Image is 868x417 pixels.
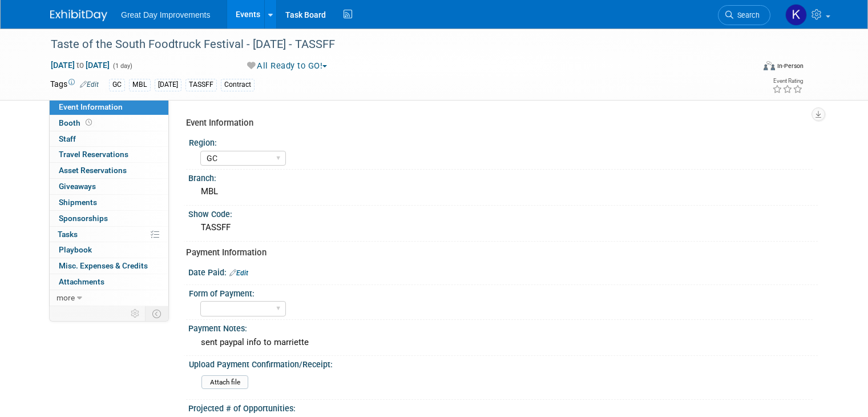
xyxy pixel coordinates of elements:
[59,277,104,286] span: Attachments
[59,118,94,127] span: Booth
[186,247,809,259] div: Payment Information
[59,245,92,254] span: Playbook
[50,115,168,131] a: Booth
[188,206,818,220] div: Show Code:
[50,195,168,210] a: Shipments
[80,81,99,89] a: Edit
[50,290,168,306] a: more
[47,34,740,55] div: Taste of the South Foodtruck Festival - [DATE] - TASSFF
[129,79,151,91] div: MBL
[155,79,181,91] div: [DATE]
[50,60,110,70] span: [DATE] [DATE]
[50,99,168,115] a: Event Information
[59,182,96,191] span: Giveaways
[83,118,94,127] span: Booth not reserved yet
[50,78,99,91] td: Tags
[777,62,804,70] div: In-Person
[50,227,168,242] a: Tasks
[189,356,813,370] div: Upload Payment Confirmation/Receipt:
[75,61,86,70] span: to
[221,79,255,91] div: Contract
[121,10,210,19] span: Great Day Improvements
[146,306,169,321] td: Toggle Event Tabs
[189,134,813,149] div: Region:
[50,163,168,178] a: Asset Reservations
[229,269,248,277] a: Edit
[733,11,760,19] span: Search
[59,214,108,223] span: Sponsorships
[59,166,127,175] span: Asset Reservations
[59,134,76,143] span: Staff
[718,5,770,25] a: Search
[59,150,128,159] span: Travel Reservations
[188,264,818,279] div: Date Paid:
[59,102,123,111] span: Event Information
[188,170,818,184] div: Branch:
[112,62,132,70] span: (1 day)
[126,306,146,321] td: Personalize Event Tab Strip
[50,131,168,147] a: Staff
[772,78,803,84] div: Event Rating
[197,183,809,201] div: MBL
[197,334,809,351] div: sent paypal info to marriette
[189,285,813,299] div: Form of Payment:
[764,61,775,70] img: Format-Inperson.png
[50,258,168,274] a: Misc. Expenses & Credits
[59,261,148,270] span: Misc. Expenses & Credits
[50,147,168,162] a: Travel Reservations
[109,79,125,91] div: GC
[185,79,217,91] div: TASSFF
[692,59,804,77] div: Event Format
[56,293,75,302] span: more
[50,242,168,258] a: Playbook
[186,117,809,129] div: Event Information
[50,211,168,226] a: Sponsorships
[58,230,78,239] span: Tasks
[188,400,818,414] div: Projected # of Opportunities:
[59,198,97,207] span: Shipments
[188,320,818,334] div: Payment Notes:
[50,274,168,290] a: Attachments
[50,10,107,21] img: ExhibitDay
[50,179,168,194] a: Giveaways
[197,219,809,236] div: TASSFF
[243,60,332,72] button: All Ready to GO!
[785,4,807,26] img: Kenneth Luquette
